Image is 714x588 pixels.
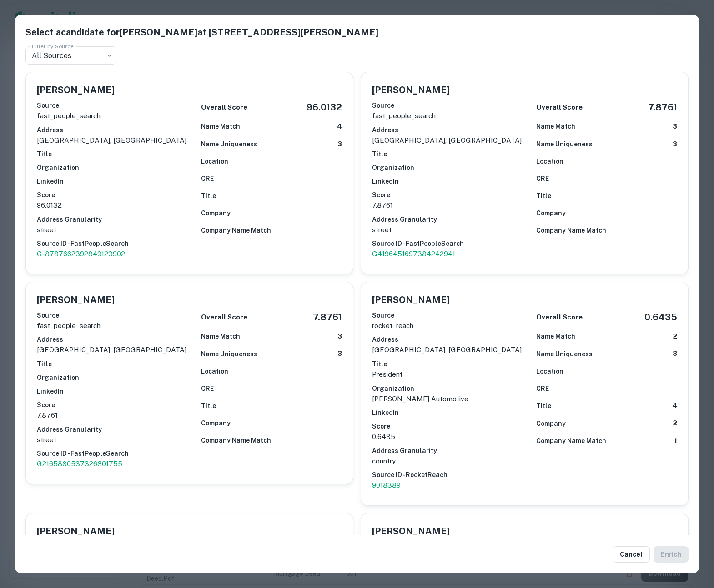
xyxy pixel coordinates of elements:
[337,139,342,149] h6: 3
[201,208,231,218] h6: Company
[372,100,525,110] h6: Source
[37,125,190,135] h6: Address
[372,310,525,320] h6: Source
[32,42,74,50] label: Filter by Source
[201,349,257,359] h6: Name Uniqueness
[37,239,190,249] h6: Source ID - FastPeopleSearch
[372,384,525,394] h6: Organization
[37,310,190,320] h6: Source
[673,349,677,359] h6: 3
[372,334,525,344] h6: Address
[536,102,583,113] h6: Overall Score
[536,139,593,149] h6: Name Uniqueness
[37,434,190,445] p: street
[536,225,606,235] h6: Company Name Match
[372,190,525,200] h6: Score
[372,359,525,369] h6: Title
[673,418,677,429] h6: 2
[37,100,190,110] h6: Source
[37,320,190,331] p: fast_people_search
[37,135,190,146] p: [GEOGRAPHIC_DATA], [GEOGRAPHIC_DATA]
[536,312,583,323] h6: Overall Score
[372,200,525,211] p: 7.8761
[536,366,563,376] h6: Location
[536,384,549,394] h6: CRE
[536,156,563,166] h6: Location
[37,110,190,121] p: fast_people_search
[672,401,677,411] h6: 4
[37,524,115,538] h5: [PERSON_NAME]
[37,200,190,211] p: 96.0132
[307,100,342,114] h5: 96.0132
[37,400,190,410] h6: Score
[372,249,525,259] a: G4196451697384242941
[201,139,257,149] h6: Name Uniqueness
[337,331,342,342] h6: 3
[673,121,677,132] h6: 3
[37,293,115,307] h5: [PERSON_NAME]
[372,125,525,135] h6: Address
[372,224,525,235] p: street
[201,102,247,113] h6: Overall Score
[372,369,525,380] p: President
[37,83,115,97] h5: [PERSON_NAME]
[644,310,677,324] h5: 0.6435
[536,174,549,184] h6: CRE
[201,312,247,323] h6: Overall Score
[313,310,342,324] h5: 7.8761
[37,214,190,224] h6: Address Granularity
[536,419,566,429] h6: Company
[37,149,190,159] h6: Title
[25,25,689,39] h5: Select a candidate for [PERSON_NAME] at [STREET_ADDRESS][PERSON_NAME]
[536,401,551,411] h6: Title
[37,344,190,355] p: [GEOGRAPHIC_DATA], [GEOGRAPHIC_DATA]
[536,191,551,201] h6: Title
[372,293,450,307] h5: [PERSON_NAME]
[372,135,525,146] p: [GEOGRAPHIC_DATA], [GEOGRAPHIC_DATA]
[201,156,228,166] h6: Location
[372,421,525,431] h6: Score
[372,480,525,491] a: 9018389
[372,524,450,538] h5: [PERSON_NAME]
[201,331,240,341] h6: Name Match
[201,384,214,394] h6: CRE
[37,176,190,186] h6: LinkedIn
[37,424,190,434] h6: Address Granularity
[201,191,216,201] h6: Title
[372,446,525,456] h6: Address Granularity
[372,214,525,224] h6: Address Granularity
[37,163,190,173] h6: Organization
[536,331,575,341] h6: Name Match
[37,458,190,469] p: G2165880537326801755
[201,174,214,184] h6: CRE
[536,436,606,446] h6: Company Name Match
[337,121,342,132] h6: 4
[201,225,271,235] h6: Company Name Match
[201,435,271,445] h6: Company Name Match
[372,408,525,418] h6: LinkedIn
[25,46,116,65] div: All Sources
[372,320,525,331] p: rocket_reach
[372,344,525,355] p: [GEOGRAPHIC_DATA], [GEOGRAPHIC_DATA]
[201,401,216,411] h6: Title
[613,546,650,563] button: Cancel
[37,386,190,396] h6: LinkedIn
[674,436,677,446] h6: 1
[37,334,190,344] h6: Address
[201,366,228,376] h6: Location
[372,149,525,159] h6: Title
[201,121,240,131] h6: Name Match
[372,456,525,467] p: country
[536,121,575,131] h6: Name Match
[372,470,525,480] h6: Source ID - RocketReach
[669,515,714,559] iframe: Chat Widget
[372,176,525,186] h6: LinkedIn
[37,410,190,421] p: 7.8761
[536,208,566,218] h6: Company
[37,249,190,259] a: G-8787662392849123902
[37,373,190,383] h6: Organization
